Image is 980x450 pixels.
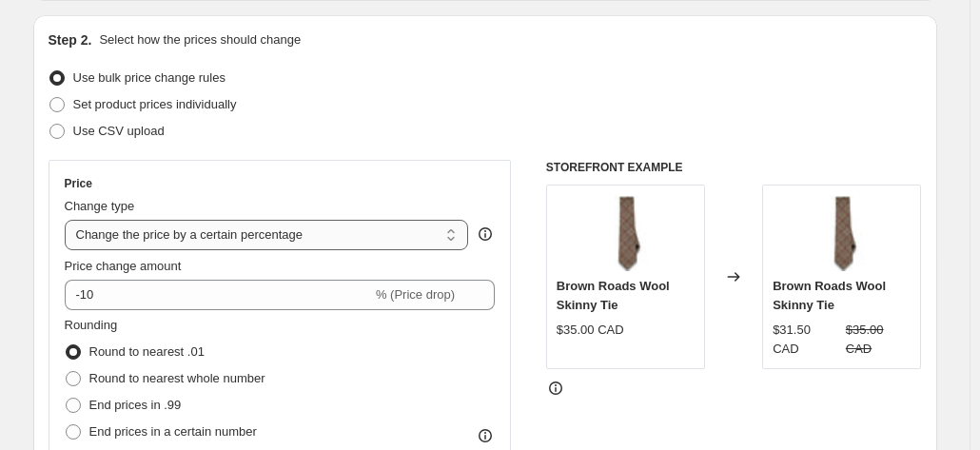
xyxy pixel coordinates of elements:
[89,398,182,412] span: End prices in .99
[89,371,265,385] span: Round to nearest whole number
[73,97,237,111] span: Set product prices individually
[846,323,884,356] span: $35.00 CAD
[557,323,624,337] span: $35.00 CAD
[376,287,455,302] span: % (Price drop)
[65,280,372,310] input: -15
[73,124,165,138] span: Use CSV upload
[65,318,118,332] span: Rounding
[99,30,301,49] p: Select how the prices should change
[773,323,811,356] span: $31.50 CAD
[587,195,663,271] img: brown_roads_wool_skinny_tie_80x.jpg
[557,279,670,312] span: Brown Roads Wool Skinny Tie
[476,225,495,244] div: help
[546,160,922,175] h6: STOREFRONT EXAMPLE
[65,259,182,273] span: Price change amount
[89,424,257,439] span: End prices in a certain number
[804,195,880,271] img: brown_roads_wool_skinny_tie_80x.jpg
[49,30,92,49] h2: Step 2.
[65,176,92,191] h3: Price
[773,279,886,312] span: Brown Roads Wool Skinny Tie
[89,344,205,359] span: Round to nearest .01
[73,70,225,85] span: Use bulk price change rules
[65,199,135,213] span: Change type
